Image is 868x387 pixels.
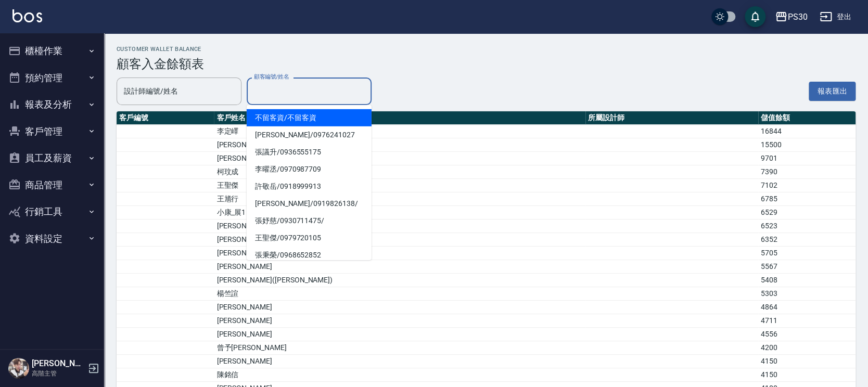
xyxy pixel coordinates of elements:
[214,260,585,274] td: [PERSON_NAME]
[758,287,856,301] td: 5303
[247,229,372,247] span: 王聖傑 / 0979720105
[247,161,372,178] span: 李曜丞 / 0970987709
[254,73,289,81] label: 顧客編號/姓名
[214,125,585,138] td: 李定嶧
[214,192,585,206] td: 王馗行
[758,274,856,287] td: 5408
[815,7,856,27] button: 登出
[758,260,856,274] td: 5567
[758,138,856,152] td: 15500
[758,355,856,368] td: 4150
[117,46,856,53] h2: Customer Wallet Balance
[758,165,856,179] td: 7390
[214,274,585,287] td: [PERSON_NAME]([PERSON_NAME])
[758,125,856,138] td: 16844
[214,328,585,341] td: [PERSON_NAME]
[758,179,856,192] td: 7102
[214,179,585,192] td: 王聖傑
[247,126,372,144] span: [PERSON_NAME] / 0976241027
[214,138,585,152] td: [PERSON_NAME]
[214,301,585,314] td: [PERSON_NAME]
[758,192,856,206] td: 6785
[745,6,765,27] button: save
[4,198,100,225] button: 行銷工具
[758,247,856,260] td: 5705
[4,172,100,199] button: 商品管理
[758,301,856,314] td: 4864
[214,206,585,220] td: 小康_展1
[787,10,807,23] div: PS30
[758,368,856,382] td: 4150
[214,341,585,355] td: 曾予[PERSON_NAME]
[214,165,585,179] td: 柯玟成
[4,118,100,145] button: 客戶管理
[758,220,856,233] td: 6523
[771,6,811,28] button: PS30
[214,287,585,301] td: 楊竺諠
[8,358,29,379] img: Person
[214,111,585,125] th: 客戶姓名
[214,220,585,233] td: [PERSON_NAME]
[585,111,758,125] th: 所屬設計師
[758,328,856,341] td: 4556
[32,358,85,369] h5: [PERSON_NAME]
[214,152,585,165] td: [PERSON_NAME]
[247,212,372,229] span: 張妤慈 / 0930711475 /
[247,247,372,264] span: 張秉榮 / 0968652852
[117,111,214,125] th: 客戶編號
[758,233,856,247] td: 6352
[247,195,372,212] span: [PERSON_NAME] / 0919826138 /
[758,314,856,328] td: 4711
[247,178,372,195] span: 許敬岳 / 0918999913
[4,91,100,118] button: 報表及分析
[214,368,585,382] td: 陳銘信
[758,341,856,355] td: 4200
[12,9,42,22] img: Logo
[117,57,856,71] h3: 顧客入金餘額表
[214,314,585,328] td: [PERSON_NAME]
[214,247,585,260] td: [PERSON_NAME]
[4,145,100,172] button: 員工及薪資
[4,37,100,64] button: 櫃檯作業
[247,109,372,126] span: 不留客資 / 不留客資
[32,369,85,378] p: 高階主管
[4,64,100,92] button: 預約管理
[758,111,856,125] th: 儲值餘額
[809,82,856,101] button: 報表匯出
[758,152,856,165] td: 9701
[758,206,856,220] td: 6529
[247,144,372,161] span: 張議升 / 0936555175
[214,233,585,247] td: [PERSON_NAME]
[214,355,585,368] td: [PERSON_NAME]
[4,225,100,252] button: 資料設定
